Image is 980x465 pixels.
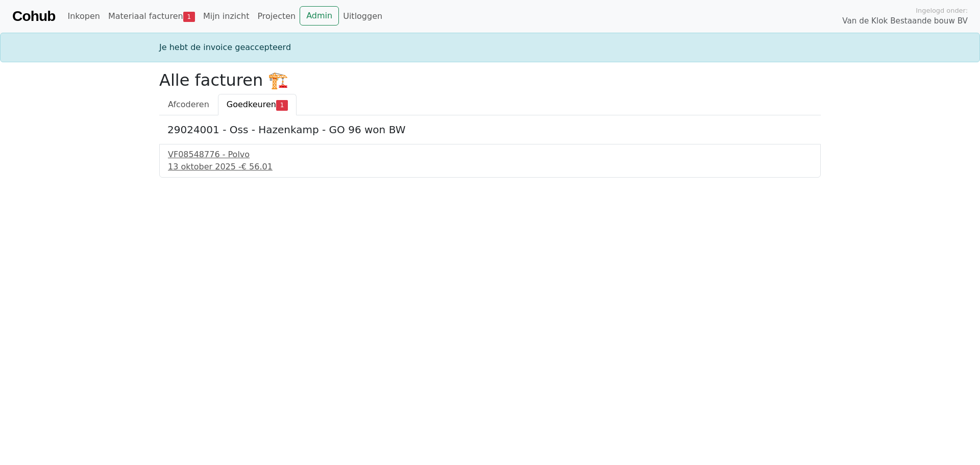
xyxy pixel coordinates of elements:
[104,6,199,27] a: Materiaal facturen1
[168,100,209,109] span: Afcoderen
[300,6,339,26] a: Admin
[276,100,288,110] span: 1
[253,6,300,27] a: Projecten
[167,124,813,136] h5: 29024001 - Oss - Hazenkamp - GO 96 won BW
[218,94,297,115] a: Goedkeuren1
[12,4,55,29] a: Cohub
[339,6,386,27] a: Uitloggen
[159,70,821,90] h2: Alle facturen 🏗️
[916,6,968,15] span: Ingelogd onder:
[153,41,827,54] div: Je hebt de invoice geaccepteerd
[168,161,812,173] div: 13 oktober 2025 -
[183,12,195,22] span: 1
[63,6,104,27] a: Inkopen
[842,15,968,27] span: Van de Klok Bestaande bouw BV
[168,149,812,173] a: VF08548776 - Polvo13 oktober 2025 -€ 56.01
[227,100,276,109] span: Goedkeuren
[241,162,273,172] span: € 56.01
[199,6,254,27] a: Mijn inzicht
[168,149,812,161] div: VF08548776 - Polvo
[159,94,218,115] a: Afcoderen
